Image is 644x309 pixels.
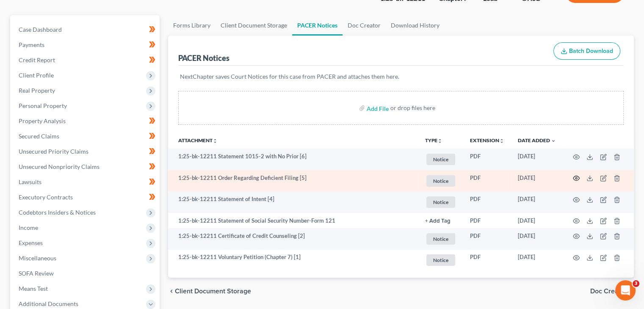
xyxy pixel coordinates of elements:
[168,15,216,36] a: Forms Library
[12,22,160,37] a: Case Dashboard
[590,288,634,295] button: Doc Creator chevron_right
[426,175,455,187] span: Notice
[425,195,456,209] a: Notice
[425,138,442,143] button: TYPEunfold_more
[553,42,620,60] button: Batch Download
[19,41,44,48] span: Payments
[168,228,418,250] td: 1:25-bk-12211 Certificate of Credit Counseling [2]
[19,72,54,79] span: Client Profile
[615,280,636,301] iframe: Intercom live chat
[425,232,456,246] a: Notice
[216,15,292,36] a: Client Document Storage
[463,228,511,250] td: PDF
[19,285,48,292] span: Means Test
[19,87,55,94] span: Real Property
[19,193,73,201] span: Executory Contracts
[178,53,229,63] div: PACER Notices
[425,152,456,166] a: Notice
[499,138,504,143] i: unfold_more
[551,138,556,143] i: expand_more
[12,113,160,129] a: Property Analysis
[511,170,563,192] td: [DATE]
[12,159,160,174] a: Unsecured Nonpriority Claims
[437,138,442,143] i: unfold_more
[463,250,511,271] td: PDF
[180,72,622,81] p: NextChapter saves Court Notices for this case from PACER and attaches them here.
[19,224,38,231] span: Income
[19,148,88,155] span: Unsecured Priority Claims
[12,190,160,205] a: Executory Contracts
[19,56,55,63] span: Credit Report
[463,149,511,170] td: PDF
[19,163,100,170] span: Unsecured Nonpriority Claims
[19,132,59,140] span: Secured Claims
[19,178,41,185] span: Lawsuits
[19,26,62,33] span: Case Dashboard
[518,137,556,143] a: Date Added expand_more
[463,191,511,213] td: PDF
[168,288,175,295] i: chevron_left
[463,213,511,228] td: PDF
[19,102,67,109] span: Personal Property
[168,250,418,271] td: 1:25-bk-12211 Voluntary Petition (Chapter 7) [1]
[511,191,563,213] td: [DATE]
[425,217,456,225] a: + Add Tag
[168,149,418,170] td: 1:25-bk-12211 Statement 1015-2 with No Prior [6]
[470,137,504,143] a: Extensionunfold_more
[343,15,386,36] a: Doc Creator
[12,174,160,190] a: Lawsuits
[425,174,456,188] a: Notice
[426,196,455,208] span: Notice
[511,213,563,228] td: [DATE]
[12,266,160,281] a: SOFA Review
[19,239,43,246] span: Expenses
[390,104,435,112] div: or drop files here
[213,138,218,143] i: unfold_more
[633,280,639,287] span: 3
[178,137,218,143] a: Attachmentunfold_more
[168,170,418,192] td: 1:25-bk-12211 Order Regarding Deficient Filing [5]
[511,228,563,250] td: [DATE]
[292,15,343,36] a: PACER Notices
[175,288,251,295] span: Client Document Storage
[19,117,66,124] span: Property Analysis
[12,129,160,144] a: Secured Claims
[386,15,445,36] a: Download History
[590,288,627,295] span: Doc Creator
[425,218,451,224] button: + Add Tag
[426,154,455,165] span: Notice
[168,213,418,228] td: 1:25-bk-12211 Statement of Social Security Number-Form 121
[168,191,418,213] td: 1:25-bk-12211 Statement of Intent [4]
[168,288,251,295] button: chevron_left Client Document Storage
[511,250,563,271] td: [DATE]
[511,149,563,170] td: [DATE]
[12,37,160,52] a: Payments
[12,144,160,159] a: Unsecured Priority Claims
[463,170,511,192] td: PDF
[425,253,456,267] a: Notice
[426,233,455,245] span: Notice
[19,209,96,216] span: Codebtors Insiders & Notices
[12,52,160,68] a: Credit Report
[19,254,56,262] span: Miscellaneous
[569,47,613,55] span: Batch Download
[19,270,54,277] span: SOFA Review
[19,300,78,307] span: Additional Documents
[426,254,455,266] span: Notice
